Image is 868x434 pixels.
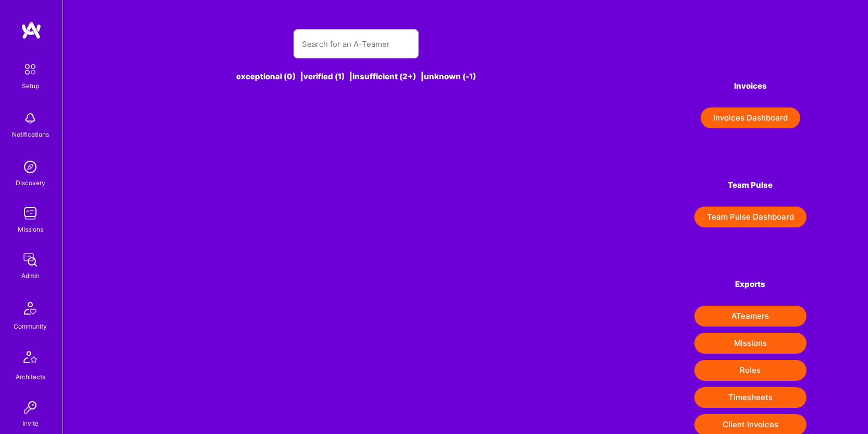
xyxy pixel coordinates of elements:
[20,203,41,224] img: teamwork
[694,81,806,91] h4: Invoices
[694,280,806,289] h4: Exports
[18,224,43,235] div: Missions
[22,418,39,429] div: Invite
[19,58,41,80] img: setup
[21,270,40,281] div: Admin
[694,387,806,408] button: Timesheets
[14,321,47,332] div: Community
[22,80,39,91] div: Setup
[701,107,800,128] button: Invoices Dashboard
[16,177,45,188] div: Discovery
[18,346,43,371] img: Architects
[20,108,41,129] img: bell
[694,207,806,227] button: Team Pulse Dashboard
[694,107,806,128] a: Invoices Dashboard
[694,306,806,327] button: ATeamers
[302,31,410,57] input: Search for an A-Teamer
[21,21,42,40] img: logo
[18,296,43,321] img: Community
[694,360,806,381] button: Roles
[694,180,806,190] h4: Team Pulse
[16,371,45,382] div: Architects
[20,156,41,177] img: discovery
[12,129,49,140] div: Notifications
[20,397,41,418] img: Invite
[694,333,806,354] button: Missions
[125,71,588,82] div: exceptional (0) | verified (1) | insufficient (2+) | unknown (-1)
[20,249,41,270] img: admin teamwork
